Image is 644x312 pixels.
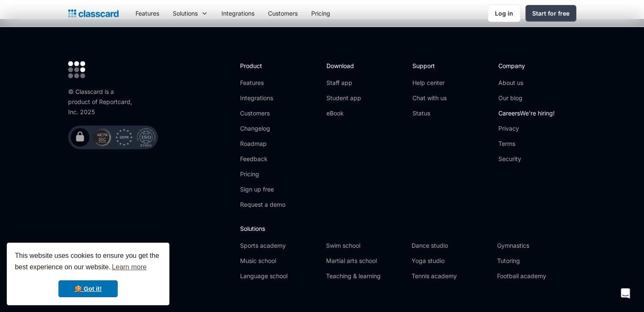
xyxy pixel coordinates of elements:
[240,155,285,163] a: Feedback
[15,251,161,274] span: This website uses cookies to ensure you get the best experience on our website.
[240,257,319,265] a: Music school
[498,61,555,70] h2: Company
[58,280,118,297] a: dismiss cookie message
[495,9,513,18] div: Log in
[304,4,337,23] a: Pricing
[68,87,136,117] div: © Classcard is a product of Reportcard, Inc. 2025
[261,4,304,23] a: Customers
[412,61,447,70] h2: Support
[412,257,490,265] a: Yoga studio
[326,109,361,118] a: eBook
[7,243,169,305] div: cookieconsent
[240,61,285,70] h2: Product
[240,79,285,87] a: Features
[240,241,319,250] a: Sports academy
[326,61,361,70] h2: Download
[166,4,215,23] div: Solutions
[412,94,447,102] a: Chat with us
[525,5,576,22] a: Start for free
[326,94,361,102] a: Student app
[498,155,555,163] a: Security
[240,170,285,178] a: Pricing
[497,257,576,265] a: Tutoring
[498,124,555,133] a: Privacy
[498,140,555,148] a: Terms
[240,224,576,233] h2: Solutions
[240,185,285,194] a: Sign up free
[615,283,636,304] div: Open Intercom Messenger
[498,109,555,118] a: CareersWe're hiring!
[488,5,520,22] a: Log in
[240,140,285,148] a: Roadmap
[412,272,490,280] a: Tennis academy
[520,109,555,117] span: We're hiring!
[532,9,569,18] div: Start for free
[412,79,447,87] a: Help center
[326,272,404,280] a: Teaching & learning
[111,261,148,274] a: learn more about cookies
[326,79,361,87] a: Staff app
[173,9,198,18] div: Solutions
[498,94,555,102] a: Our blog
[215,4,261,23] a: Integrations
[497,272,576,280] a: Football academy
[240,109,285,118] a: Customers
[240,124,285,133] a: Changelog
[497,241,576,250] a: Gymnastics
[326,257,404,265] a: Martial arts school
[68,8,119,19] a: home
[412,109,447,118] a: Status
[129,4,166,23] a: Features
[498,79,555,87] a: About us
[240,94,285,102] a: Integrations
[412,241,490,250] a: Dance studio
[326,241,404,250] a: Swim school
[240,272,319,280] a: Language school
[240,200,285,209] a: Request a demo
